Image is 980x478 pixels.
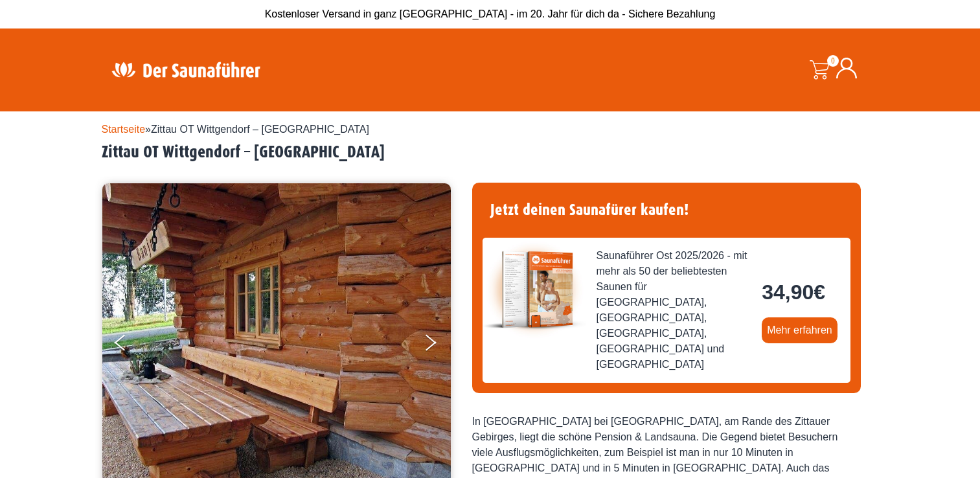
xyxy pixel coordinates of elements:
h4: Jetzt deinen Saunafürer kaufen! [483,193,850,227]
bdi: 34,90 [762,280,825,304]
img: der-saunafuehrer-2025-ost.jpg [483,238,586,341]
button: Next [423,329,455,361]
span: » [102,124,369,135]
a: Mehr erfahren [762,317,838,343]
a: Startseite [102,124,146,135]
span: Kostenloser Versand in ganz [GEOGRAPHIC_DATA] - im 20. Jahr für dich da - Sichere Bezahlung [265,8,716,19]
button: Previous [115,329,147,361]
span: 0 [827,55,839,67]
h2: Zittau OT Wittgendorf – [GEOGRAPHIC_DATA] [102,142,879,163]
span: € [814,280,825,304]
span: Zittau OT Wittgendorf – [GEOGRAPHIC_DATA] [151,124,369,135]
span: Saunaführer Ost 2025/2026 - mit mehr als 50 der beliebtesten Saunen für [GEOGRAPHIC_DATA], [GEOGR... [597,248,752,372]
